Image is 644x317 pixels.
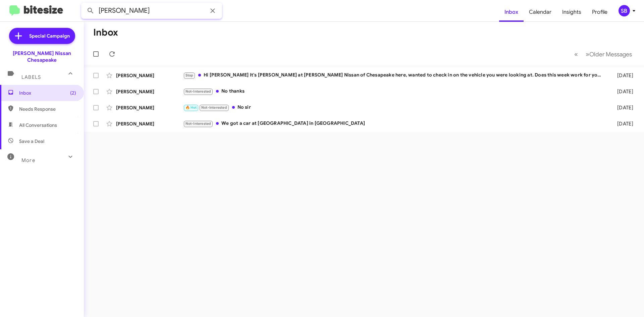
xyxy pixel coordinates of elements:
a: Special Campaign [9,28,75,44]
div: [DATE] [606,120,639,127]
a: Profile [587,2,613,22]
div: [PERSON_NAME] [116,104,183,111]
div: SB [619,5,630,16]
div: Hi [PERSON_NAME] It's [PERSON_NAME] at [PERSON_NAME] Nissan of Chesapeake here, wanted to check i... [183,71,606,79]
span: Older Messages [589,51,632,58]
span: Save a Deal [19,138,44,145]
div: [DATE] [606,72,639,79]
div: No thanks [183,88,606,95]
button: Next [582,47,636,61]
div: [DATE] [606,104,639,111]
div: [PERSON_NAME] [116,72,183,79]
nav: Page navigation example [571,47,636,61]
span: Inbox [19,90,76,96]
button: Previous [570,47,582,61]
h1: Inbox [93,27,118,38]
a: Inbox [499,2,524,22]
span: (2) [70,90,76,96]
div: [PERSON_NAME] [116,120,183,127]
span: Special Campaign [29,33,70,39]
span: « [574,50,578,58]
span: Not-Interested [185,121,211,126]
span: Not-Interested [201,105,227,110]
a: Insights [557,2,587,22]
span: More [21,157,35,163]
div: [DATE] [606,88,639,95]
a: Calendar [524,2,557,22]
span: Stop [185,73,194,77]
div: No sir [183,104,606,111]
span: Needs Response [19,106,76,112]
div: [PERSON_NAME] [116,88,183,95]
span: All Conversations [19,122,57,128]
span: 🔥 Hot [185,105,197,110]
button: SB [613,5,637,16]
span: Not-Interested [185,89,211,94]
span: Labels [21,74,41,80]
input: Search [81,3,222,19]
div: We got a car at [GEOGRAPHIC_DATA] in [GEOGRAPHIC_DATA] [183,120,606,127]
span: » [586,50,589,58]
